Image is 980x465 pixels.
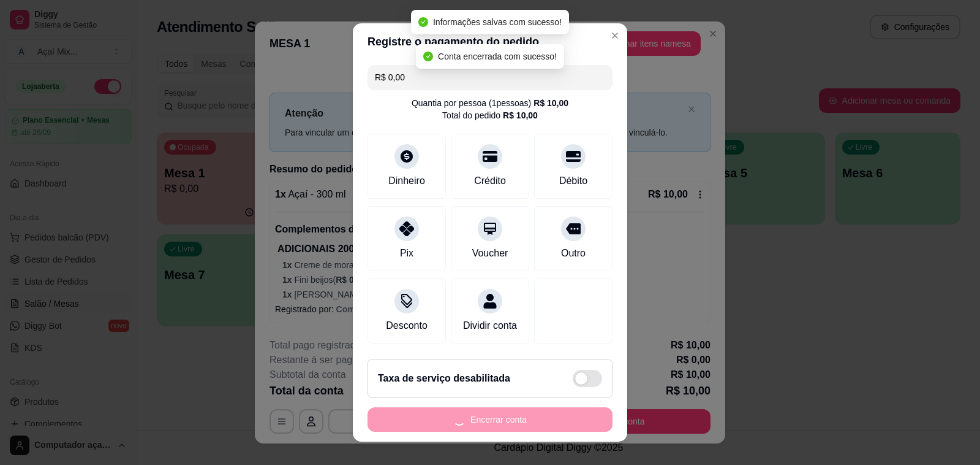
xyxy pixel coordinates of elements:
div: Pix [400,246,413,261]
div: Quantia por pessoa ( 1 pessoas) [412,97,568,109]
div: Total do pedido [442,109,538,121]
input: Ex.: hambúrguer de cordeiro [375,65,605,90]
button: Close [605,26,625,45]
div: Dinheiro [388,174,425,188]
h2: Taxa de serviço desabilitada [378,371,510,386]
span: check-circle [418,17,428,27]
div: Crédito [474,174,506,188]
span: check-circle [423,52,433,61]
header: Registre o pagamento do pedido [353,23,627,60]
div: R$ 10,00 [503,109,538,121]
div: Desconto [386,318,428,333]
div: R$ 10,00 [533,97,568,109]
div: Voucher [472,246,508,261]
div: Outro [561,246,586,261]
div: Dividir conta [463,318,517,333]
span: Informações salvas com sucesso! [433,17,562,27]
span: Conta encerrada com sucesso! [438,52,557,61]
div: Débito [559,174,587,188]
